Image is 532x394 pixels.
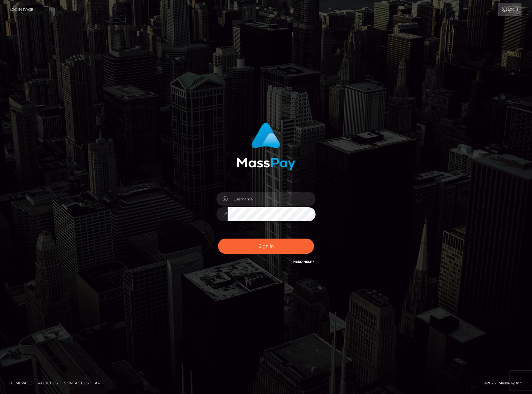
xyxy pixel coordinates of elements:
[61,378,91,388] a: Contact Us
[237,123,295,170] img: MassPay Login
[10,3,33,16] a: Login Page
[36,378,60,388] a: About Us
[498,3,521,16] a: Login
[293,260,314,264] a: Need Help?
[92,378,104,388] a: API
[7,378,34,388] a: Homepage
[228,192,316,206] input: Username...
[484,380,527,387] div: © 2025 , MassPay Inc.
[218,239,314,254] button: Sign in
